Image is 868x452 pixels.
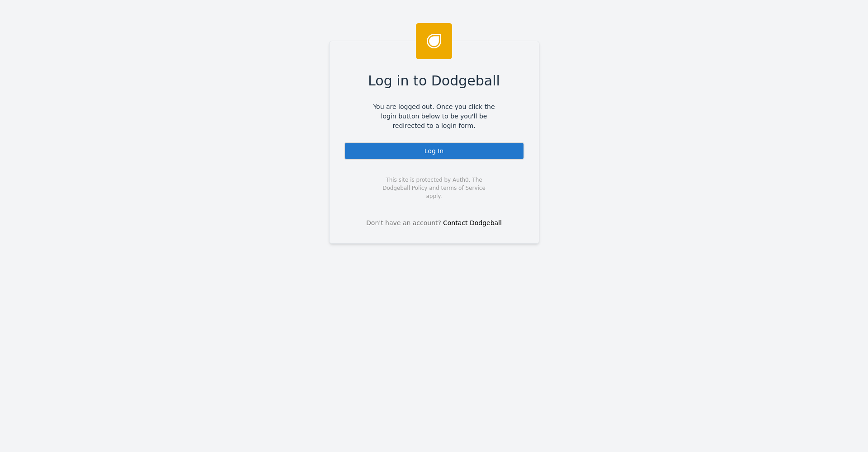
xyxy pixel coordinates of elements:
[375,176,494,200] span: This site is protected by Auth0. The Dodgeball Policy and terms of Service apply.
[443,219,502,226] a: Contact Dodgeball
[367,102,502,131] span: You are logged out. Once you click the login button below to be you'll be redirected to a login f...
[368,71,500,91] span: Log in to Dodgeball
[344,142,524,160] div: Log In
[366,218,441,228] span: Don't have an account?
